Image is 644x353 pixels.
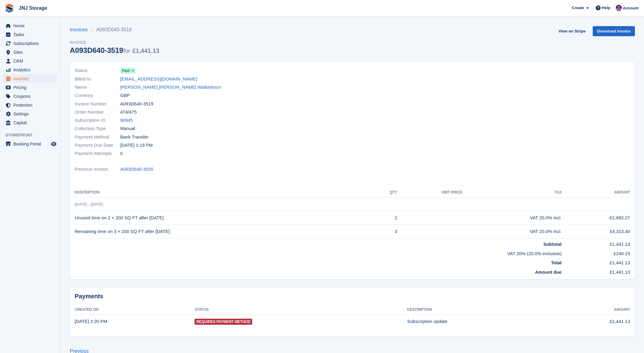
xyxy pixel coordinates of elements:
[407,315,555,328] td: Subscription update
[3,92,57,101] a: menu
[3,66,57,74] a: menu
[3,101,57,109] a: menu
[535,269,562,275] strong: Amount due
[123,47,130,54] span: for
[623,5,639,11] span: Account
[75,125,120,132] span: Collection Type
[3,57,57,65] a: menu
[120,125,135,132] span: Manual
[75,109,120,116] span: Order Number
[13,118,50,127] span: Capital
[5,4,14,13] img: stora-icon-8386f47178a22dfd0bd8f6a31ec36ba5ce8667c1dd55bd0f319d3a0aa187defe.svg
[555,305,630,315] th: Amount
[13,22,50,30] span: Home
[75,319,107,324] time: 2025-08-11 13:20:16 UTC
[13,110,50,118] span: Settings
[3,39,57,48] a: menu
[120,134,148,141] span: Bank Transfer
[75,134,120,141] span: Payment Method
[120,76,197,83] a: [EMAIL_ADDRESS][DOMAIN_NAME]
[13,74,50,83] span: Invoices
[397,188,462,197] th: Unit Price
[75,101,120,108] span: Invoice Number
[75,142,120,149] span: Payment Due Date
[13,101,50,109] span: Protection
[70,26,159,33] nav: breadcrumbs
[13,57,50,65] span: CRM
[13,48,50,57] span: Sites
[13,39,50,48] span: Subscriptions
[120,101,153,108] span: A093D640-3519
[75,92,120,99] span: Currency
[3,30,57,39] a: menu
[120,142,153,149] time: 2025-08-12 12:19:55 UTC
[374,211,397,225] td: 2
[75,84,120,91] span: Name
[75,293,630,300] h2: Payments
[543,242,561,247] strong: Subtotal
[374,188,397,197] th: QTY
[75,150,120,157] span: Payment Attempts
[561,188,630,197] th: Amount
[407,305,555,315] th: Description
[561,225,630,238] td: £4,323.40
[16,3,49,13] a: JNJ Storage
[75,225,374,238] td: Remaining time on 3 × 200 SQ FT after [DATE]
[3,22,57,30] a: menu
[561,238,630,248] td: £1,441.13
[75,67,120,74] span: Status
[561,211,630,225] td: -£2,882.27
[3,74,57,83] a: menu
[13,83,50,92] span: Pricing
[120,117,133,124] a: 90845
[616,5,622,11] img: Jonathan Scrase
[3,140,57,148] a: menu
[195,305,407,315] th: Status
[593,26,635,36] a: Download Invoice
[462,214,562,221] div: VAT 20.0% incl.
[572,5,584,11] span: Create
[122,68,130,74] span: Paid
[462,188,562,197] th: Tax
[561,257,630,266] td: £1,441.13
[120,84,221,91] a: [PERSON_NAME] [PERSON_NAME] Watkinbson
[462,228,562,235] div: VAT 20.0% incl.
[75,166,120,173] span: Previous Invoice
[13,30,50,39] span: Tasks
[120,67,136,74] a: Paid
[555,315,630,328] td: £1,441.13
[13,140,50,148] span: Booking Portal
[120,92,130,99] span: GBP
[120,166,153,173] a: A093D640-3035
[75,202,103,207] span: [DATE] - [DATE]
[70,26,91,33] a: Invoices
[13,66,50,74] span: Analytics
[3,83,57,92] a: menu
[75,248,561,257] td: VAT 20% (20.0% inclusive)
[70,46,159,54] div: A093D640-3519
[75,188,374,197] th: Description
[3,110,57,118] a: menu
[561,266,630,276] td: £1,441.13
[5,132,60,138] span: Storefront
[70,39,159,46] span: Invoice
[195,319,252,325] span: Requires Payment Method
[120,150,123,157] span: 0
[50,140,57,148] a: Preview store
[132,47,159,54] span: £1,441.13
[374,225,397,238] td: 3
[551,260,562,265] strong: Total
[556,26,588,36] a: View on Stripe
[3,118,57,127] a: menu
[75,305,195,315] th: Created On
[75,117,120,124] span: Subscription ID
[75,211,374,225] td: Unused time on 2 × 200 SQ FT after [DATE]
[561,248,630,257] td: £240.19
[3,48,57,57] a: menu
[13,92,50,101] span: Coupons
[602,5,610,11] span: Help
[120,109,137,116] span: 474/475
[75,76,120,83] span: Billed to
